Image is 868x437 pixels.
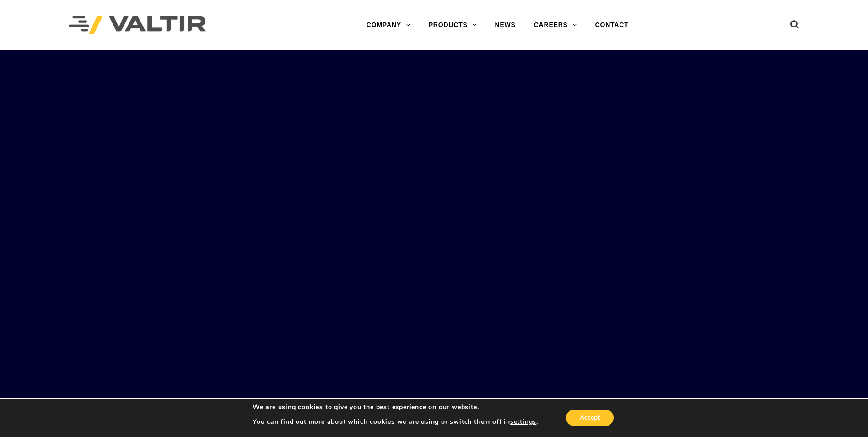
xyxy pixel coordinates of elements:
[510,418,536,426] button: settings
[253,418,538,426] p: You can find out more about which cookies we are using or switch them off in .
[69,16,206,35] img: Valtir
[525,16,586,34] a: CAREERS
[586,16,638,34] a: CONTACT
[486,16,525,34] a: NEWS
[253,403,538,411] p: We are using cookies to give you the best experience on our website.
[566,410,614,426] button: Accept
[357,16,420,34] a: COMPANY
[420,16,486,34] a: PRODUCTS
